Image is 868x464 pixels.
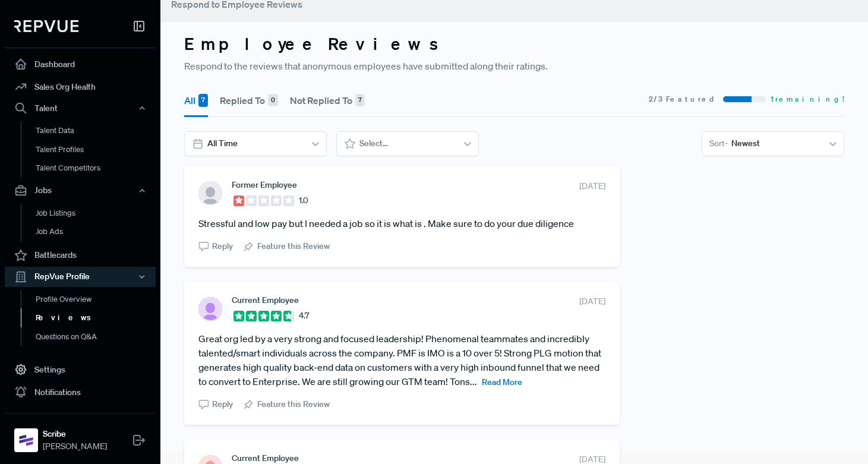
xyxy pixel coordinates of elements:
span: 1.0 [299,194,308,207]
a: Talent Competitors [21,159,172,178]
a: Reviews [21,308,172,327]
span: Feature this Review [257,240,330,252]
span: [DATE] [579,180,605,192]
button: Not Replied To 7 [290,84,365,117]
span: Read More [482,377,522,387]
button: RepVue Profile [5,267,156,287]
button: All 7 [184,84,208,117]
span: Reply [212,240,233,252]
span: Sort - [709,137,728,150]
span: Current Employee [232,295,299,305]
a: Job Listings [21,204,172,223]
a: Sales Org Health [5,75,156,98]
a: Job Ads [21,222,172,241]
span: 2 / 3 Featured [649,94,718,105]
span: Current Employee [232,453,299,463]
article: Great org led by a very strong and focused leadership! Phenomenal teammates and incredibly talent... [198,332,605,389]
button: Replied To 0 [220,84,278,117]
a: Notifications [5,381,156,403]
a: ScribeScribe[PERSON_NAME] [5,413,156,457]
h3: Employee Reviews [184,34,844,54]
p: Respond to the reviews that anonymous employees have submitted along their ratings. [184,59,844,73]
div: 7 [198,94,208,107]
img: RepVue [14,20,78,32]
a: Dashboard [5,53,156,75]
button: Jobs [5,181,156,201]
span: Feature this Review [257,398,330,411]
span: Reply [212,398,233,411]
strong: Scribe [43,428,107,440]
a: Battlecards [5,244,156,267]
a: Settings [5,358,156,381]
a: Questions on Q&A [21,327,172,346]
a: Talent Data [21,121,172,140]
img: Scribe [17,431,36,450]
span: 4.7 [299,310,309,322]
div: 7 [355,94,365,107]
span: 1 remaining! [771,94,844,105]
a: Talent Profiles [21,140,172,159]
span: [DATE] [579,295,605,308]
button: Talent [5,98,156,118]
span: [PERSON_NAME] [43,440,107,453]
article: Stressful and low pay but I needed a job so it is what is . Make sure to do your due diligence [198,216,605,231]
div: 0 [268,94,278,107]
a: Profile Overview [21,290,172,309]
span: Former Employee [232,180,297,190]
